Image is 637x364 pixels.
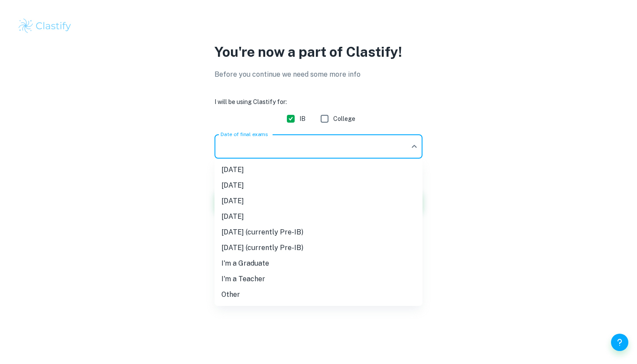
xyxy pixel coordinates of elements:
[214,193,422,209] li: [DATE]
[214,224,422,240] li: [DATE] (currently Pre-IB)
[214,240,422,256] li: [DATE] (currently Pre-IB)
[214,287,422,302] li: Other
[214,209,422,224] li: [DATE]
[214,271,422,287] li: I'm a Teacher
[214,256,422,271] li: I'm a Graduate
[214,162,422,178] li: [DATE]
[214,178,422,193] li: [DATE]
